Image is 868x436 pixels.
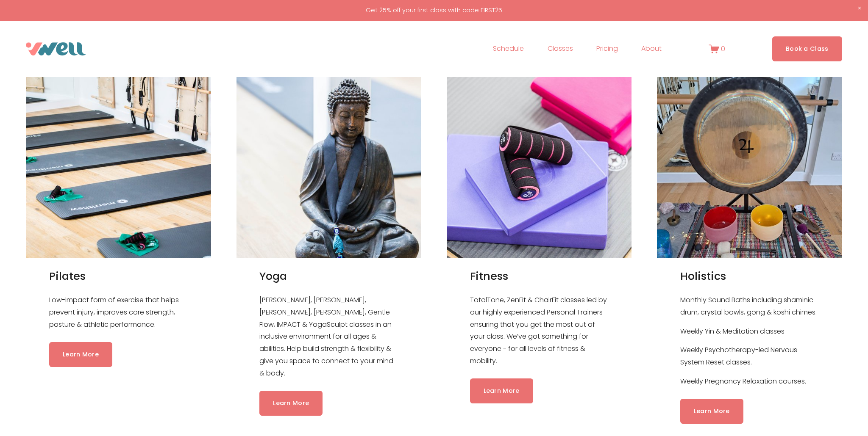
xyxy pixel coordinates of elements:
span: About [641,43,662,55]
img: Pink and black hand weights on purple and pink yoga blocks, placed on a gray exercise mat. [447,73,632,258]
a: Learn More [470,378,533,403]
a: Learn More [49,342,112,367]
a: 0 items in cart [709,44,726,54]
p: [PERSON_NAME], [PERSON_NAME], [PERSON_NAME], [PERSON_NAME], Gentle Flow, IMPACT & YogaSculpt clas... [259,294,398,380]
p: Weekly Pregnancy Relaxation courses. [680,375,819,388]
h2: Holistics [680,269,819,283]
p: Monthly Sound Baths including shaminic drum, crystal bowls, gong & koshi chimes. [680,294,819,319]
a: folder dropdown [641,42,662,56]
h2: Yoga [259,269,398,283]
a: Learn More [680,399,743,424]
p: TotalTone, ZenFit & ChairFit classes led by our highly experienced Personal Trainers ensuring tha... [470,294,609,367]
h2: Pilates [49,269,188,283]
a: Book a Class [772,36,842,61]
span: Classes [548,43,573,55]
p: Low-impact form of exercise that helps prevent injury, improves core strength, posture & athletic... [49,294,188,331]
a: Pricing [596,42,618,56]
span: 0 [721,44,725,54]
a: Schedule [493,42,524,56]
img: A statue of a sitting Buddha on a wooden floor, adorned with a black scarf and blue talisman beads. [236,73,421,258]
a: Learn More [259,391,323,416]
img: VWell [26,42,86,56]
a: folder dropdown [548,42,573,56]
p: Weekly Psychotherapy-led Nervous System Reset classes. [680,344,819,369]
h2: Fitness [470,269,609,283]
p: Weekly Yin & Meditation classes [680,326,819,338]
